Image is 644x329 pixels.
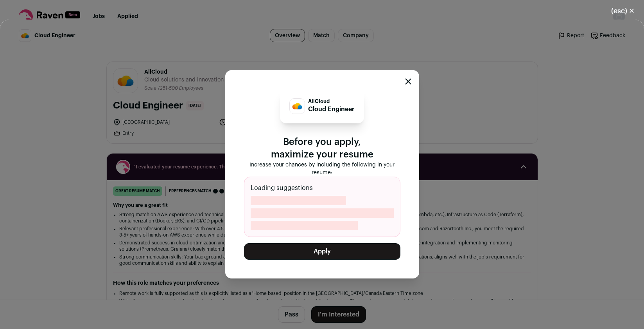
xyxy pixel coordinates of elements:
div: Loading suggestions [244,177,400,237]
button: Close modal [602,2,644,20]
p: AllCloud [308,98,355,105]
p: Cloud Engineer [308,105,355,114]
p: Increase your chances by including the following in your resume: [244,161,400,177]
img: 5cc8548c1c14ec6cc6f32fadad70c69166b465fb4f07dba53cb22b5b87398e3d.jpg [290,99,305,114]
button: Apply [244,243,400,260]
p: Before you apply, maximize your resume [244,136,400,161]
button: Close modal [405,78,411,85]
